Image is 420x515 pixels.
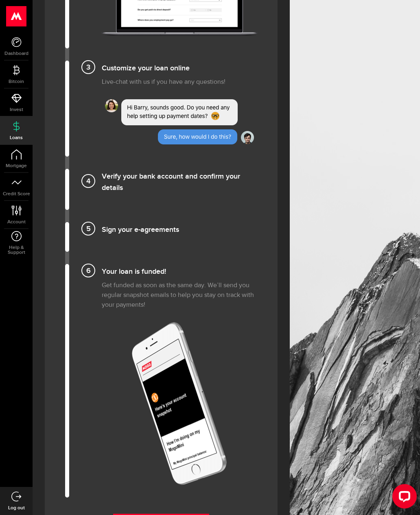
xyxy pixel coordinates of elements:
[102,264,257,277] h4: Your loan is funded!
[102,222,257,236] h4: Sign your e-agreements
[102,281,257,310] p: Get funded as soon as the same day. We’ll send you regular snapshot emails to help you stay on tr...
[102,169,257,194] h4: Verify your bank account and confirm your details
[102,61,257,74] h4: Customize your loan online
[102,77,257,87] p: Live-chat with us if you have any questions!
[386,481,420,515] iframe: LiveChat chat widget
